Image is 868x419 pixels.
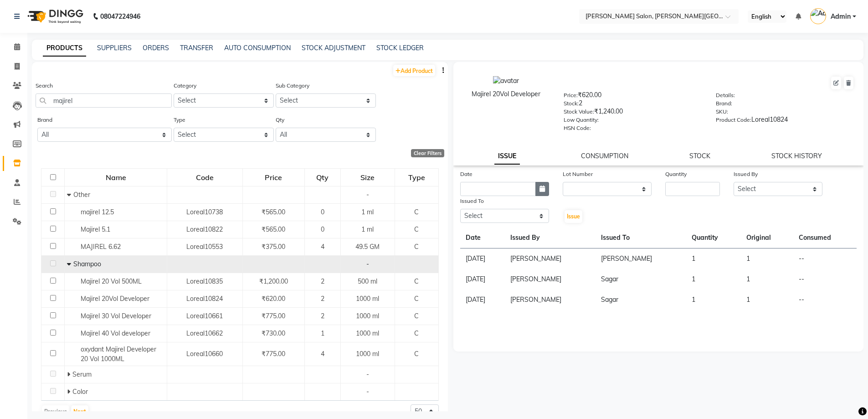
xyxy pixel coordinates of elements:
td: [PERSON_NAME] [505,290,596,310]
span: - [366,388,369,396]
span: C [414,243,419,251]
span: Expand Row [67,370,72,378]
span: Loreal10738 [186,208,223,216]
div: Clear Filters [411,149,444,157]
label: SKU: [716,108,728,116]
label: Details: [716,91,735,99]
span: - [366,191,369,199]
div: Name [65,169,166,186]
label: Search [36,82,53,90]
th: Issued To [596,228,686,248]
span: C [414,225,419,233]
span: C [414,312,419,320]
span: C [414,329,419,337]
span: Color [72,388,88,396]
span: 1 ml [361,208,374,216]
td: -- [793,248,857,269]
label: Product Code: [716,116,751,124]
label: Issued By [734,170,758,178]
div: Price [243,169,304,186]
img: Admin [810,8,826,24]
span: ₹375.00 [262,243,285,251]
span: ₹565.00 [262,225,285,233]
span: Collapse Row [67,260,73,268]
label: Type [174,116,185,124]
td: -- [793,290,857,310]
span: 2 [321,312,324,320]
span: 2 [321,295,324,303]
td: [PERSON_NAME] [596,248,686,269]
label: Low Quantity: [564,116,599,124]
div: Loreal10824 [716,115,854,128]
label: Brand [37,116,52,124]
td: [PERSON_NAME] [505,269,596,290]
span: Issue [567,213,580,220]
td: 1 [741,248,793,269]
a: TRANSFER [180,44,213,52]
td: 1 [741,290,793,310]
span: majirel 12.5 [81,208,114,216]
span: Majirel 20Vol Developer [81,295,149,303]
span: - [366,370,369,378]
th: Quantity [686,228,741,248]
span: ₹775.00 [262,350,285,358]
span: 1 ml [361,225,374,233]
span: Other [73,191,90,199]
span: Loreal10660 [186,350,223,358]
span: C [414,208,419,216]
span: Shampoo [73,260,101,268]
span: 2 [321,277,324,285]
div: 2 [564,98,702,111]
img: logo [23,4,86,29]
span: 1000 ml [356,295,379,303]
div: ₹1,240.00 [564,107,702,119]
label: Price: [564,91,578,99]
label: Date [460,170,473,178]
a: ORDERS [143,44,169,52]
input: Search by product name or code [36,93,172,108]
label: Lot Number [563,170,593,178]
span: 4 [321,243,324,251]
span: 1000 ml [356,329,379,337]
span: 49.5 GM [355,243,380,251]
label: Sub Category [276,82,309,90]
span: ₹1,200.00 [259,277,288,285]
td: Sagar [596,290,686,310]
td: [DATE] [460,248,505,269]
div: Majirel 20Vol Developer [462,89,550,99]
a: CONSUMPTION [581,152,628,160]
span: 0 [321,208,324,216]
span: Majirel 5.1 [81,225,110,233]
td: 1 [686,269,741,290]
img: avatar [493,76,519,86]
span: ₹775.00 [262,312,285,320]
th: Original [741,228,793,248]
span: oxydant Majirel Developer 20 Vol 1000ML [81,345,156,363]
td: [DATE] [460,269,505,290]
td: -- [793,269,857,290]
a: SUPPLIERS [97,44,132,52]
span: - [366,260,369,268]
div: ₹620.00 [564,90,702,103]
a: PRODUCTS [43,40,86,57]
th: Issued By [505,228,596,248]
span: 1 [321,329,324,337]
span: Loreal10824 [186,295,223,303]
span: Expand Row [67,388,72,396]
div: Size [341,169,394,186]
span: Loreal10822 [186,225,223,233]
span: MAJIREL 6.62 [81,243,121,251]
div: Code [168,169,241,186]
span: C [414,350,419,358]
td: [DATE] [460,290,505,310]
td: 1 [741,269,793,290]
a: Add Product [393,65,435,76]
button: Next [71,405,88,418]
span: 500 ml [358,277,377,285]
span: 1000 ml [356,312,379,320]
span: Loreal10835 [186,277,223,285]
b: 08047224946 [100,4,140,29]
label: Brand: [716,99,732,108]
span: Majirel 20 Vol 500ML [81,277,142,285]
a: STOCK LEDGER [376,44,424,52]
